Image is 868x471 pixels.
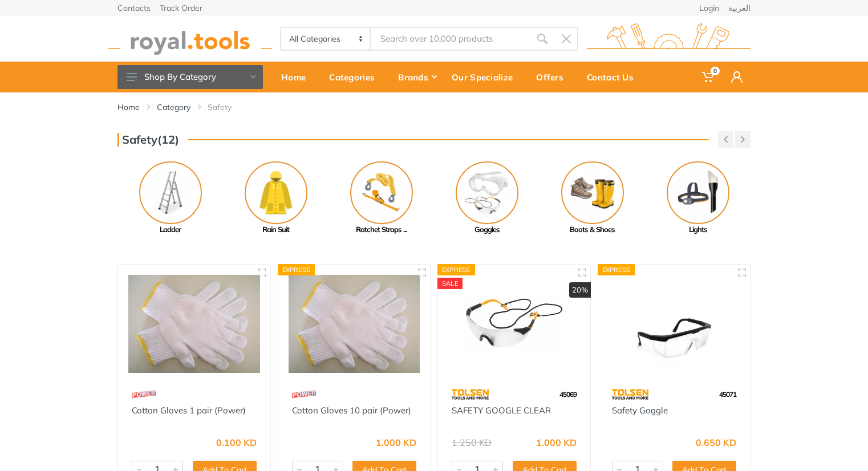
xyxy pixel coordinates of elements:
[292,405,411,416] a: Cotton Gloves 10 pair (Power)
[223,224,328,235] div: Rain Suit
[117,101,140,113] a: Home
[376,438,416,447] div: 1.000 KD
[273,65,321,89] div: Home
[540,224,645,235] div: Boots & Shoes
[696,438,736,447] div: 0.650 KD
[645,224,751,235] div: Lights
[117,65,263,89] button: Shop By Category
[444,65,528,89] div: Our Specialize
[437,278,463,289] div: SALE
[321,65,390,89] div: Categories
[667,161,729,224] img: Royal - Lights
[694,62,723,92] a: 0
[371,27,530,51] input: Site search
[157,101,190,113] a: Category
[579,62,649,92] a: Contact Us
[273,62,321,92] a: Home
[132,384,156,404] img: 16.webp
[278,264,315,275] div: Express
[328,224,434,235] div: Ratchet Straps ...
[559,390,577,399] span: 45069
[390,65,444,89] div: Brands
[117,133,179,147] h3: Safety(12)
[598,264,635,275] div: Express
[645,161,751,235] a: Lights
[609,275,740,373] img: Royal Tools - Safety Goggle
[132,405,246,416] a: Cotton Gloves 1 pair (Power)
[117,161,223,235] a: Ladder
[587,23,751,55] img: royal.tools Logo
[434,161,540,235] a: Goggles
[328,161,434,235] a: Ratchet Straps ...
[452,438,492,447] div: 1.250 KD
[561,161,624,224] img: Royal - Boots & Shoes
[536,438,577,447] div: 1.000 KD
[540,161,645,235] a: Boots & Shoes
[434,224,540,235] div: Goggles
[444,62,528,92] a: Our Specialize
[699,4,719,12] a: Login
[437,264,475,275] div: Express
[117,101,751,113] nav: breadcrumb
[117,224,223,235] div: Ladder
[216,438,257,447] div: 0.100 KD
[448,275,580,373] img: Royal Tools - SAFETY GOOGLE CLEAR
[281,28,371,50] select: Category
[321,62,390,92] a: Categories
[289,275,420,373] img: Royal Tools - Cotton Gloves 10 pair (Power)
[612,384,649,404] img: 64.webp
[719,390,736,399] span: 45071
[579,65,649,89] div: Contact Us
[117,4,151,12] a: Contacts
[612,405,668,416] a: Safety Goggle
[456,161,518,224] img: Royal - Goggles
[350,161,413,224] img: Royal - Ratchet Straps & Harnesses
[245,161,307,224] img: Royal - Rain Suit
[128,275,260,373] img: Royal Tools - Cotton Gloves 1 pair (Power)
[728,4,751,12] a: العربية
[108,23,272,55] img: royal.tools Logo
[160,4,202,12] a: Track Order
[452,384,489,404] img: 64.webp
[139,161,202,224] img: Royal - Ladder
[528,65,579,89] div: Offers
[452,405,551,416] a: SAFETY GOOGLE CLEAR
[223,161,328,235] a: Rain Suit
[292,384,316,404] img: 16.webp
[528,62,579,92] a: Offers
[208,101,249,113] li: Safety
[569,282,591,298] div: 20%
[711,67,720,75] span: 0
